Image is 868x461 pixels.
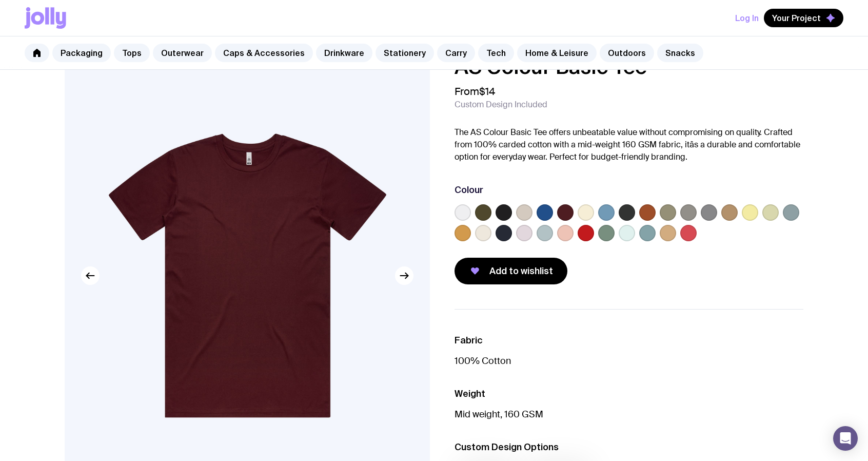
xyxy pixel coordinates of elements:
h3: Fabric [455,334,803,347]
a: Caps & Accessories [215,44,313,62]
button: Log In [735,9,759,27]
span: $14 [479,85,495,98]
span: Add to wishlist [489,265,553,277]
a: Home & Leisure [517,44,597,62]
h1: AS Colour Basic Tee [455,56,803,77]
a: Outdoors [600,44,654,62]
button: Your Project [764,9,843,27]
a: Snacks [657,44,703,62]
a: Drinkware [316,44,372,62]
a: Packaging [52,44,111,62]
a: Outerwear [153,44,212,62]
h3: Colour [455,184,483,196]
div: Open Intercom Messenger [833,426,858,451]
button: Add to wishlist [455,258,567,284]
h3: Custom Design Options [455,441,803,453]
a: Carry [437,44,475,62]
span: Custom Design Included [455,100,547,110]
a: Tech [478,44,514,62]
p: 100% Cotton [455,355,803,367]
p: Mid weight, 160 GSM [455,408,803,420]
a: Tops [114,44,150,62]
a: Stationery [376,44,434,62]
span: Your Project [772,13,821,23]
h3: Weight [455,388,803,400]
p: The AS Colour Basic Tee offers unbeatable value without compromising on quality. Crafted from 100... [455,126,803,163]
span: From [455,85,495,98]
